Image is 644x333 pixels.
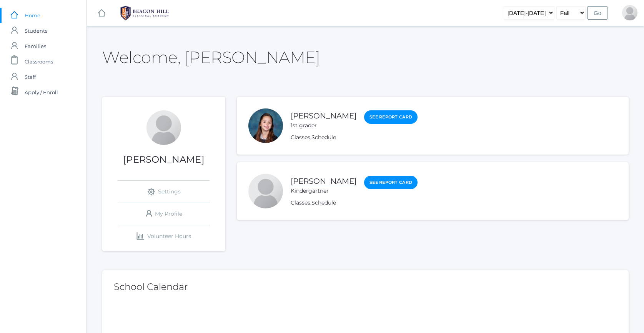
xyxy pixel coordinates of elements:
span: Families [25,38,46,54]
h2: Welcome, [PERSON_NAME] [102,48,320,66]
div: , [291,199,418,207]
span: Students [25,23,47,38]
a: Settings [118,181,210,203]
a: [PERSON_NAME] [291,111,356,120]
span: Apply / Enroll [25,85,58,100]
div: , [291,133,418,142]
a: Classes [291,134,310,141]
a: Schedule [311,134,336,141]
div: 1st grader [291,122,356,130]
a: Schedule [311,199,336,206]
a: My Profile [118,203,210,225]
div: Caitlin Tourje [146,110,181,145]
span: Home [25,8,40,23]
span: Classrooms [25,54,53,69]
h2: School Calendar [114,282,617,292]
a: Classes [291,199,310,206]
a: [PERSON_NAME] [291,176,356,186]
div: Maxwell Tourje [248,174,283,208]
a: See Report Card [364,110,418,124]
a: Volunteer Hours [118,225,210,247]
h1: [PERSON_NAME] [102,155,225,165]
div: Caitlin Tourje [622,5,637,20]
span: Staff [25,69,36,85]
div: Remmie Tourje [248,108,283,143]
a: See Report Card [364,176,418,189]
img: BHCALogos-05-308ed15e86a5a0abce9b8dd61676a3503ac9727e845dece92d48e8588c001991.png [116,3,173,23]
input: Go [587,6,607,20]
div: Kindergartner [291,187,356,195]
